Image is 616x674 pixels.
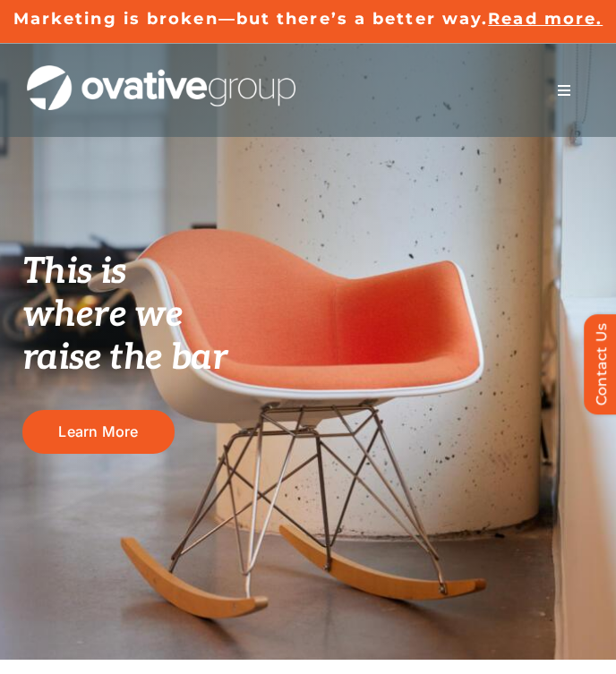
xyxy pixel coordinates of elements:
[27,64,295,81] a: OG_Full_horizontal_WHT
[488,9,603,29] a: Read more.
[58,423,138,440] span: Learn More
[22,294,227,380] span: where we raise the bar
[539,73,589,108] nav: Menu
[22,251,126,294] span: This is
[22,410,175,454] a: Learn More
[13,9,489,29] a: Marketing is broken—but there’s a better way.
